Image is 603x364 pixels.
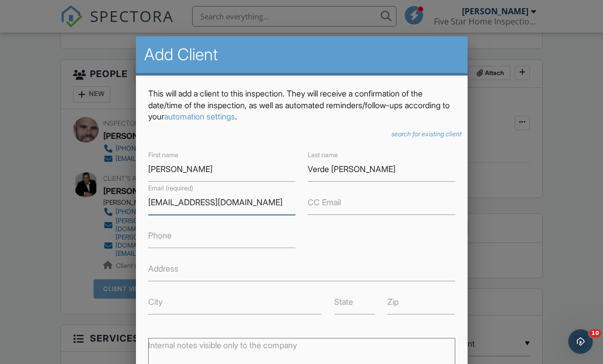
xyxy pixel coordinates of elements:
[391,130,461,138] i: search for existing client
[308,197,341,208] label: CC Email
[148,263,178,274] label: Address
[148,184,193,193] label: Email (required)
[391,130,461,138] a: search for existing client
[148,296,163,307] label: City
[164,111,235,122] a: automation settings
[148,88,455,122] p: This will add a client to this inspection. They will receive a confirmation of the date/time of t...
[589,329,601,337] span: 10
[334,296,353,307] label: State
[387,296,399,307] label: Zip
[148,339,297,351] label: Internal notes visible only to the company
[308,151,338,160] label: Last name
[148,230,172,241] label: Phone
[148,151,178,160] label: First name
[568,329,593,354] iframe: Intercom live chat
[144,44,459,65] h2: Add Client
